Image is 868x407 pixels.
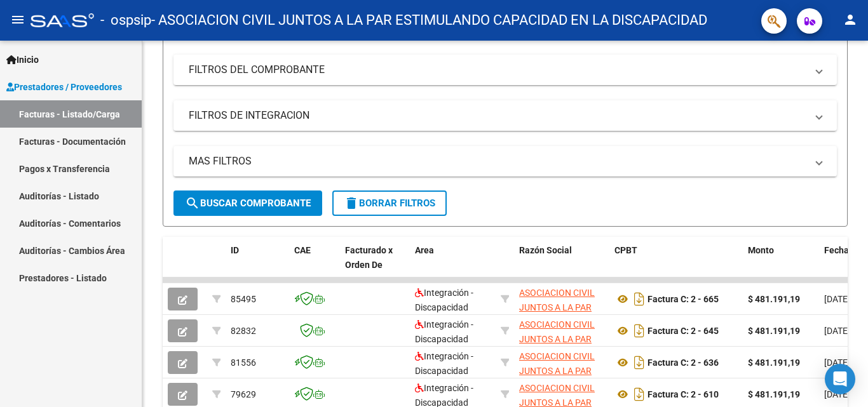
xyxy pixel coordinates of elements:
mat-icon: person [843,12,858,27]
span: Inicio [6,53,39,67]
span: [DATE] [824,326,850,336]
datatable-header-cell: Facturado x Orden De [340,237,410,293]
span: 82832 [231,326,256,336]
datatable-header-cell: ID [226,237,289,293]
i: Descargar documento [631,352,648,373]
span: Prestadores / Proveedores [6,80,122,94]
button: Buscar Comprobante [173,190,322,216]
span: Area [415,245,434,255]
span: Facturado x Orden De [345,245,393,270]
span: Integración - Discapacidad [415,288,473,312]
strong: $ 481.191,19 [748,294,800,304]
datatable-header-cell: Monto [743,237,819,293]
strong: Factura C: 2 - 610 [648,389,719,399]
div: 30714533300 [519,286,604,312]
strong: Factura C: 2 - 665 [648,294,719,304]
span: Integración - Discapacidad [415,351,473,376]
span: Buscar Comprobante [185,197,311,209]
i: Descargar documento [631,384,648,404]
strong: $ 481.191,19 [748,389,800,399]
mat-icon: delete [344,196,359,211]
span: ID [231,245,239,255]
i: Descargar documento [631,321,648,341]
span: Borrar Filtros [344,197,435,209]
mat-icon: menu [10,12,25,27]
mat-expansion-panel-header: FILTROS DEL COMPROBANTE [173,55,837,85]
strong: Factura C: 2 - 636 [648,357,719,368]
span: 81556 [231,357,256,368]
span: - ASOCIACION CIVIL JUNTOS A LA PAR ESTIMULANDO CAPACIDAD EN LA DISCAPACIDAD [151,6,707,34]
mat-panel-title: FILTROS DEL COMPROBANTE [189,63,806,77]
mat-panel-title: FILTROS DE INTEGRACION [189,109,806,123]
strong: $ 481.191,19 [748,357,800,368]
strong: $ 481.191,19 [748,326,800,336]
span: CPBT [614,245,637,255]
mat-icon: search [185,196,200,211]
span: Monto [748,245,774,255]
span: 85495 [231,294,256,304]
span: - ospsip [100,6,151,34]
mat-expansion-panel-header: MAS FILTROS [173,146,837,177]
div: 30714533300 [519,349,604,376]
span: [DATE] [824,357,850,368]
span: ASOCIACION CIVIL JUNTOS A LA PAR ESTIMULANDO CAPACIDAD EN LA DISCAPACIDAD [519,319,595,387]
i: Descargar documento [631,289,648,309]
datatable-header-cell: CPBT [609,237,743,293]
span: ASOCIACION CIVIL JUNTOS A LA PAR ESTIMULANDO CAPACIDAD EN LA DISCAPACIDAD [519,288,595,356]
span: Razón Social [519,245,572,255]
span: CAE [294,245,311,255]
mat-panel-title: MAS FILTROS [189,154,806,168]
div: Open Intercom Messenger [825,364,855,394]
span: [DATE] [824,294,850,304]
datatable-header-cell: Razón Social [514,237,609,293]
strong: Factura C: 2 - 645 [648,326,719,336]
datatable-header-cell: CAE [289,237,340,293]
datatable-header-cell: Area [410,237,496,293]
button: Borrar Filtros [332,190,447,216]
span: 79629 [231,389,256,399]
span: Integración - Discapacidad [415,319,473,344]
div: 30714533300 [519,317,604,344]
span: [DATE] [824,389,850,399]
mat-expansion-panel-header: FILTROS DE INTEGRACION [173,100,837,131]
